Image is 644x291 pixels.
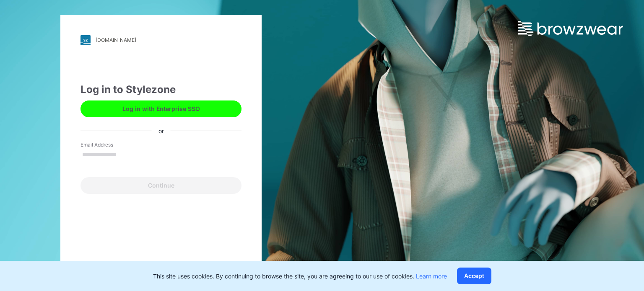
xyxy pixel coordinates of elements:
[80,35,91,45] img: stylezone-logo.562084cfcfab977791bfbf7441f1a819.svg
[80,35,241,45] a: [DOMAIN_NAME]
[80,141,139,149] label: Email Address
[152,126,171,135] div: or
[80,82,241,97] div: Log in to Stylezone
[96,37,136,43] div: [DOMAIN_NAME]
[80,100,241,117] button: Log in with Enterprise SSO
[457,268,491,284] button: Accept
[416,273,447,280] a: Learn more
[153,272,447,281] p: This site uses cookies. By continuing to browse the site, you are agreeing to our use of cookies.
[518,21,623,36] img: browzwear-logo.e42bd6dac1945053ebaf764b6aa21510.svg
